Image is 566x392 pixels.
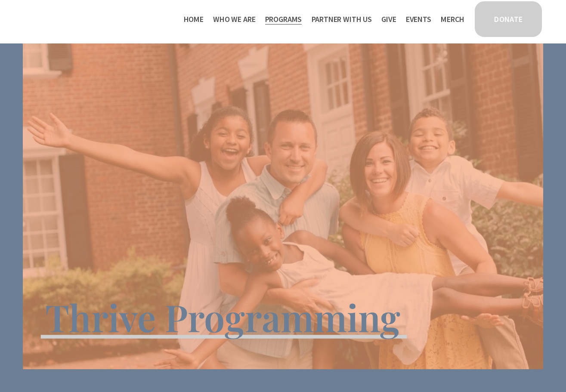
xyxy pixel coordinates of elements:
span: Thrive Programming [45,292,400,342]
a: Home [184,12,204,26]
a: folder dropdown [265,12,302,26]
a: Merch [441,12,464,26]
a: folder dropdown [312,12,372,26]
a: Events [406,12,431,26]
a: Give [381,12,396,26]
a: folder dropdown [213,12,255,26]
span: Who We Are [213,13,255,25]
span: Partner With Us [312,13,372,25]
span: Programs [265,13,302,25]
